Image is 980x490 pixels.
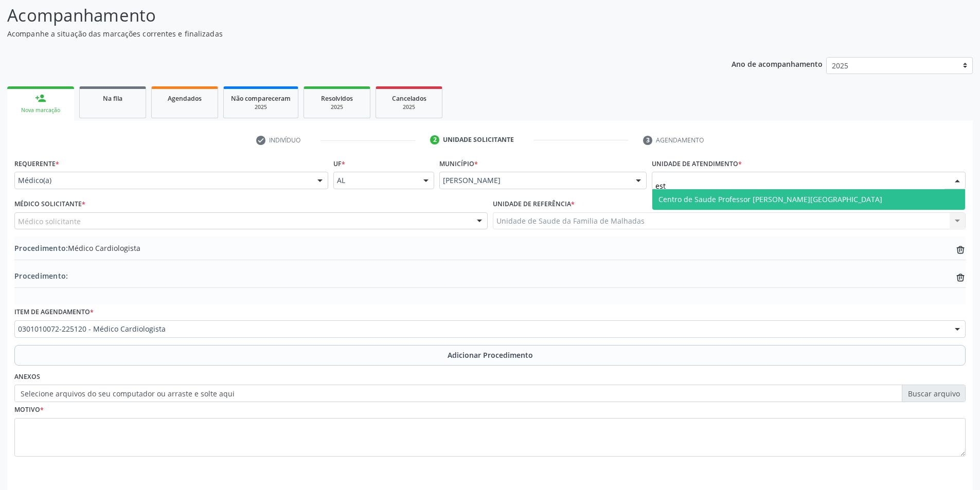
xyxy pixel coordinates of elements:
[392,94,426,103] span: Cancelados
[14,156,59,172] label: Requerente
[14,345,966,366] button: Adicionar Procedimento
[448,350,533,360] span: Adicionar Procedimento
[732,57,823,70] p: Ano de acompanhamento
[7,28,683,39] p: Acompanhe a situação das marcações correntes e finalizadas
[168,94,202,103] span: Agendados
[321,94,353,103] span: Resolvidos
[652,156,742,172] label: Unidade de atendimento
[14,196,85,212] label: Médico Solicitante
[103,94,122,103] span: Na fila
[383,103,435,111] div: 2025
[18,324,945,334] span: 0301010072-225120 - Médico Cardiologista
[439,156,478,172] label: Município
[18,216,81,227] span: Médico solicitante
[14,402,44,418] label: Motivo
[14,304,94,320] label: Item de agendamento
[443,135,514,144] div: Unidade solicitante
[311,103,363,111] div: 2025
[14,243,68,253] span: Procedimento:
[14,369,40,385] label: Anexos
[333,156,345,172] label: UF
[430,135,439,144] div: 2
[443,175,626,186] span: [PERSON_NAME]
[655,175,945,196] input: Unidade de atendimento
[14,271,68,281] span: Procedimento:
[14,106,67,114] div: Nova marcação
[493,196,575,212] label: Unidade de referência
[658,194,882,204] span: Centro de Saude Professor [PERSON_NAME][GEOGRAPHIC_DATA]
[14,243,140,253] span: Médico Cardiologista
[231,103,291,111] div: 2025
[18,175,307,186] span: Médico(a)
[337,175,414,186] span: AL
[35,93,46,104] div: person_add
[231,94,291,103] span: Não compareceram
[7,3,683,28] p: Acompanhamento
